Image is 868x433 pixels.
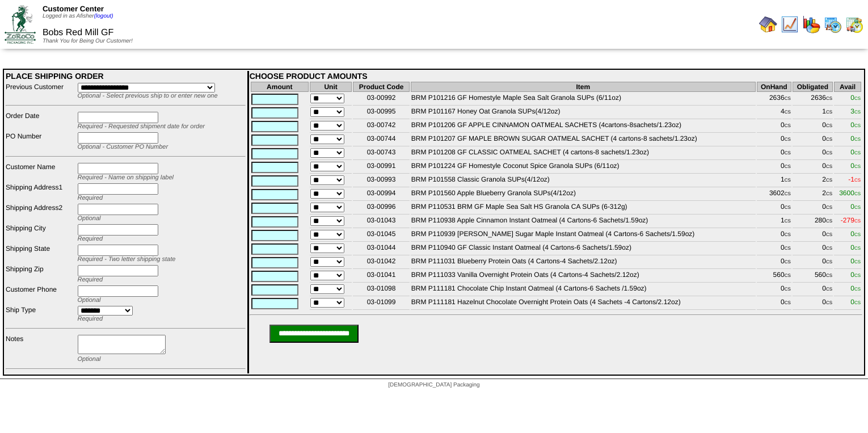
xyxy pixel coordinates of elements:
[793,270,833,283] td: 560
[793,229,833,242] td: 0
[785,287,791,292] span: CS
[793,161,833,174] td: 0
[94,13,113,19] a: (logout)
[781,15,799,33] img: line_graph.gif
[411,148,756,160] td: BRM P101208 GF CLASSIC OATMEAL SACHET (4 cartons-8 sachets/1.23oz)
[854,300,861,305] span: CS
[411,284,756,296] td: BRM P111181 Chocolate Chip Instant Oatmeal (4 Cartons-6 Sachets /1.59oz)
[78,297,101,304] span: Optional
[793,107,833,119] td: 1
[785,232,791,237] span: CS
[757,188,791,201] td: 3602
[757,134,791,146] td: 0
[826,191,832,196] span: CS
[411,82,756,92] th: Item
[793,257,833,269] td: 0
[850,94,861,102] span: 0
[854,110,861,115] span: CS
[411,134,756,146] td: BRM P101207 GF MAPLE BROWN SUGAR OATMEAL SACHET (4 cartons-8 sachets/1.23oz)
[757,82,791,92] th: OnHand
[785,137,791,142] span: CS
[793,188,833,201] td: 2
[850,230,861,238] span: 0
[793,134,833,146] td: 0
[353,188,409,201] td: 03-00994
[78,215,101,222] span: Optional
[411,297,756,310] td: BRM P111181 Hazelnut Chocolate Overnight Protein Oats (4 Sachets -4 Cartons/2.12oz)
[78,316,103,322] span: Required
[5,203,76,222] td: Shipping Address2
[757,284,791,296] td: 0
[826,273,832,278] span: CS
[757,202,791,215] td: 0
[5,285,76,304] td: Customer Phone
[78,356,101,363] span: Optional
[793,120,833,133] td: 0
[5,111,76,131] td: Order Date
[785,259,791,264] span: CS
[854,205,861,210] span: CS
[5,162,76,182] td: Customer Name
[854,137,861,142] span: CS
[850,284,861,292] span: 0
[848,175,861,183] span: -1
[78,174,174,181] span: Required - Name on shipping label
[850,134,861,142] span: 0
[826,123,832,128] span: CS
[854,150,861,155] span: CS
[854,259,861,264] span: CS
[251,82,309,92] th: Amount
[411,257,756,269] td: BRM P111031 Blueberry Protein Oats (4 Cartons-4 Sachets/2.12oz)
[850,148,861,156] span: 0
[43,5,104,13] span: Customer Center
[6,72,246,81] div: PLACE SHIPPING ORDER
[826,110,832,115] span: CS
[411,216,756,228] td: BRM P110938 Apple Cinnamon Instant Oatmeal (4 Cartons-6 Sachets/1.59oz)
[793,284,833,296] td: 0
[5,224,76,243] td: Shipping City
[793,175,833,187] td: 2
[353,93,409,106] td: 03-00992
[78,93,218,99] span: Optional - Select previous ship to or enter new one
[757,175,791,187] td: 1
[757,297,791,310] td: 0
[757,107,791,119] td: 4
[411,270,756,283] td: BRM P111033 Vanilla Overnight Protein Oats (4 Cartons-4 Sachets/2.12oz)
[854,287,861,292] span: CS
[757,243,791,255] td: 0
[793,216,833,228] td: 280
[388,382,479,388] span: [DEMOGRAPHIC_DATA] Packaging
[757,120,791,133] td: 0
[250,72,862,81] div: CHOOSE PRODUCT AMOUNTS
[353,270,409,283] td: 03-01041
[826,164,832,169] span: CS
[785,164,791,169] span: CS
[353,134,409,146] td: 03-00744
[826,96,832,101] span: CS
[785,246,791,251] span: CS
[850,243,861,251] span: 0
[411,93,756,106] td: BRM P101216 GF Homestyle Maple Sea Salt Granola SUPs (6/11oz)
[353,161,409,174] td: 03-00991
[854,191,861,196] span: CS
[353,229,409,242] td: 03-01045
[854,178,861,183] span: CS
[5,305,76,323] td: Ship Type
[43,13,113,19] span: Logged in as Afisher
[353,120,409,133] td: 03-00742
[854,164,861,169] span: CS
[411,120,756,133] td: BRM P101206 GF APPLE CINNAMON OATMEAL SACHETS (4cartons-8sachets/1.23oz)
[757,93,791,106] td: 2636
[854,96,861,101] span: CS
[850,298,861,306] span: 0
[802,15,820,33] img: graph.gif
[757,161,791,174] td: 0
[5,334,76,363] td: Notes
[353,202,409,215] td: 03-00996
[759,15,777,33] img: home.gif
[834,82,861,92] th: Avail
[854,123,861,128] span: CS
[411,229,756,242] td: BRM P110939 [PERSON_NAME] Sugar Maple Instant Oatmeal (4 Cartons-6 Sachets/1.59oz)
[785,191,791,196] span: CS
[841,216,861,224] span: -279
